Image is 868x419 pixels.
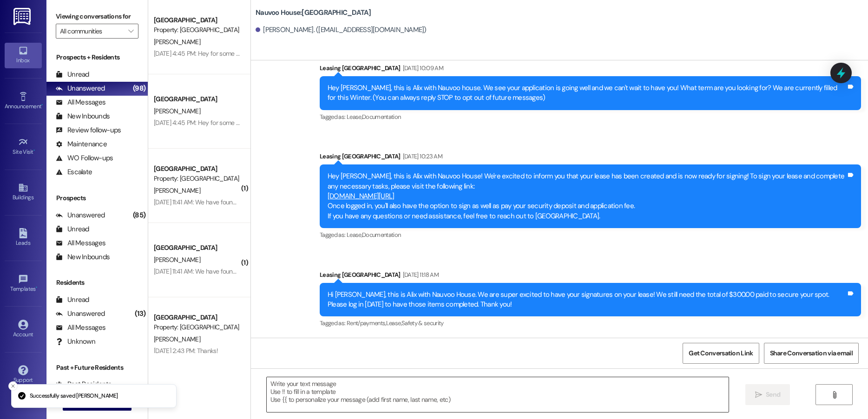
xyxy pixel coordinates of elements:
[328,290,846,310] div: Hi [PERSON_NAME], this is Alix with Nauvoo House. We are super excited to have your signatures on...
[154,164,240,174] div: [GEOGRAPHIC_DATA]
[328,191,395,201] a: [DOMAIN_NAME][URL]
[154,347,218,355] div: [DATE] 2:43 PM: Thanks!
[30,392,118,400] p: Successfully saved [PERSON_NAME]
[154,267,424,275] div: [DATE] 11:41 AM: We have found the documents and needs actions section, but there is nothing there.
[56,153,113,163] div: WO Follow-ups
[328,83,846,103] div: Hey [PERSON_NAME], this is Alix with Nauvoo house. We see your application is going well and we c...
[320,63,861,76] div: Leasing [GEOGRAPHIC_DATA]
[154,38,200,46] span: [PERSON_NAME]
[131,208,148,223] div: (85)
[154,322,240,332] div: Property: [GEOGRAPHIC_DATA]
[347,231,362,239] span: Lease ,
[56,167,92,177] div: Escalate
[154,313,240,322] div: [GEOGRAPHIC_DATA]
[56,98,105,107] div: All Messages
[8,381,18,391] button: Close toast
[56,9,138,24] label: Viewing conversations for
[320,270,861,283] div: Leasing [GEOGRAPHIC_DATA]
[154,198,424,206] div: [DATE] 11:41 AM: We have found the documents and needs actions section, but there is nothing there.
[46,52,148,62] div: Prospects + Residents
[56,252,110,262] div: New Inbounds
[770,348,853,358] span: Share Conversation via email
[401,270,439,280] div: [DATE] 11:18 AM
[56,84,105,93] div: Unanswered
[764,343,859,364] button: Share Conversation via email
[766,390,780,399] span: Send
[56,111,110,121] div: New Inbounds
[154,107,200,115] span: [PERSON_NAME]
[154,243,240,253] div: [GEOGRAPHIC_DATA]
[131,81,148,96] div: (98)
[56,238,105,248] div: All Messages
[154,174,240,183] div: Property: [GEOGRAPHIC_DATA]
[154,49,379,58] div: [DATE] 4:45 PM: Hey for some reason my balance isn't showing up in resident portal
[60,24,124,39] input: All communities
[56,295,89,305] div: Unread
[755,391,762,399] i: 
[56,323,105,333] div: All Messages
[401,151,442,161] div: [DATE] 10:23 AM
[745,384,790,405] button: Send
[362,113,401,121] span: Documentation
[5,180,42,205] a: Buildings
[256,25,427,35] div: [PERSON_NAME]. ([EMAIL_ADDRESS][DOMAIN_NAME])
[328,171,846,221] div: Hey [PERSON_NAME], this is Alix with Nauvoo House! We're excited to inform you that your lease ha...
[5,43,42,68] a: Inbox
[320,151,861,164] div: Leasing [GEOGRAPHIC_DATA]
[154,186,200,195] span: [PERSON_NAME]
[46,363,148,373] div: Past + Future Residents
[154,94,240,104] div: [GEOGRAPHIC_DATA]
[132,307,148,321] div: (13)
[56,125,121,135] div: Review follow-ups
[56,309,105,319] div: Unanswered
[5,362,42,387] a: Support
[46,193,148,203] div: Prospects
[5,134,42,159] a: Site Visit •
[56,210,105,220] div: Unanswered
[36,284,37,291] span: •
[683,343,759,364] button: Get Conversation Link
[154,25,240,35] div: Property: [GEOGRAPHIC_DATA]
[154,255,200,264] span: [PERSON_NAME]
[56,337,95,347] div: Unknown
[320,316,861,330] div: Tagged as:
[13,8,33,25] img: ResiDesk Logo
[5,317,42,342] a: Account
[256,8,371,18] b: Nauvoo House: [GEOGRAPHIC_DATA]
[56,139,107,149] div: Maintenance
[33,147,35,154] span: •
[401,319,444,327] span: Safety & security
[347,319,386,327] span: Rent/payments ,
[386,319,401,327] span: Lease ,
[831,391,838,399] i: 
[154,118,379,127] div: [DATE] 4:45 PM: Hey for some reason my balance isn't showing up in resident portal
[320,110,861,124] div: Tagged as:
[154,15,240,25] div: [GEOGRAPHIC_DATA]
[41,102,43,108] span: •
[347,113,362,121] span: Lease ,
[5,225,42,250] a: Leads
[154,335,200,343] span: [PERSON_NAME]
[689,348,753,358] span: Get Conversation Link
[128,27,133,35] i: 
[56,70,89,79] div: Unread
[401,63,443,73] div: [DATE] 10:09 AM
[56,224,89,234] div: Unread
[5,271,42,296] a: Templates •
[320,228,861,242] div: Tagged as:
[362,231,401,239] span: Documentation
[46,278,148,288] div: Residents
